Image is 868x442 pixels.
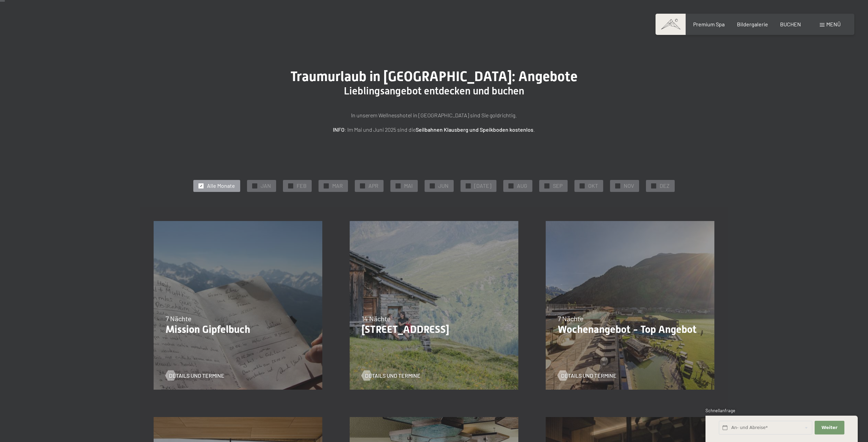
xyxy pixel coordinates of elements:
[588,182,598,190] span: OKT
[705,408,735,413] span: Schnellanfrage
[431,183,434,188] span: ✓
[397,183,400,188] span: ✓
[166,323,310,336] p: Mission Gipfelbuch
[510,183,513,188] span: ✓
[362,323,506,336] p: [STREET_ADDRESS]
[365,372,420,379] span: Details und Termine
[254,183,256,188] span: ✓
[558,323,702,336] p: Wochenangebot - Top Angebot
[368,182,378,190] span: APR
[693,21,725,27] a: Premium Spa
[404,182,413,190] span: MAI
[207,182,235,190] span: Alle Monate
[815,421,844,435] button: Weiter
[361,183,364,188] span: ✓
[261,182,271,190] span: JAN
[581,183,584,188] span: ✓
[652,183,655,188] span: ✓
[332,182,343,190] span: MAR
[546,183,548,188] span: ✓
[200,183,203,188] span: ✓
[289,183,292,188] span: ✓
[325,183,328,188] span: ✓
[263,125,605,134] p: : Im Mai und Juni 2025 sind die .
[290,68,578,84] span: Traumurlaub in [GEOGRAPHIC_DATA]: Angebote
[169,372,224,379] span: Details und Termine
[344,85,524,97] span: Lieblingsangebot entdecken und buchen
[561,372,617,379] span: Details und Termine
[553,182,562,190] span: SEP
[517,182,527,190] span: AUG
[624,182,634,190] span: NOV
[333,126,345,133] strong: INFO
[297,182,307,190] span: FEB
[558,314,584,323] span: 7 Nächte
[558,372,617,379] a: Details und Termine
[660,182,670,190] span: DEZ
[467,183,470,188] span: ✓
[474,182,491,190] span: [DATE]
[617,183,619,188] span: ✓
[166,372,224,379] a: Details und Termine
[263,111,605,120] p: In unserem Wellnesshotel in [GEOGRAPHIC_DATA] sind Sie goldrichtig.
[362,372,420,379] a: Details und Termine
[416,126,533,133] strong: Seilbahnen Klausberg und Speikboden kostenlos
[780,21,801,27] a: BUCHEN
[737,21,768,27] a: Bildergalerie
[166,314,192,323] span: 7 Nächte
[438,182,449,190] span: JUN
[821,425,838,431] span: Weiter
[362,314,391,323] span: 14 Nächte
[826,21,841,27] span: Menü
